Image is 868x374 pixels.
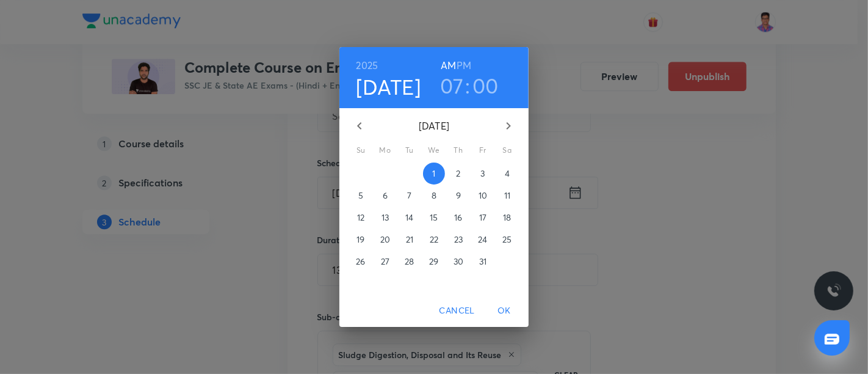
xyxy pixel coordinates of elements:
span: Th [447,144,469,156]
button: 16 [447,207,469,229]
button: 6 [374,185,396,207]
p: 22 [430,233,438,246]
p: 25 [502,233,512,246]
button: 31 [472,251,494,273]
p: 27 [381,255,389,268]
p: 20 [380,233,390,246]
button: 23 [447,229,469,251]
p: 21 [406,233,413,246]
button: 19 [350,229,372,251]
p: 9 [456,189,461,202]
button: 2 [447,163,469,185]
span: OK [490,303,519,318]
button: 25 [496,229,518,251]
button: Cancel [435,299,480,322]
p: 30 [454,255,463,268]
button: 7 [399,185,421,207]
button: 15 [423,207,445,229]
p: 16 [454,211,462,224]
button: 22 [423,229,445,251]
p: 29 [429,255,438,268]
button: 13 [374,207,396,229]
p: 24 [478,233,487,246]
p: 18 [503,211,511,224]
button: OK [485,299,524,322]
button: AM [441,57,456,74]
p: 2 [456,167,460,180]
span: Cancel [439,303,475,318]
button: 14 [399,207,421,229]
p: 7 [407,189,411,202]
button: 2025 [356,57,378,74]
span: Mo [374,144,396,156]
p: 11 [504,189,510,202]
button: 24 [472,229,494,251]
span: Tu [399,144,421,156]
button: PM [457,57,471,74]
p: 3 [480,167,485,180]
button: 3 [472,163,494,185]
button: 18 [496,207,518,229]
button: [DATE] [356,74,421,100]
p: 26 [356,255,365,268]
p: 8 [432,189,436,202]
p: 10 [479,189,487,202]
span: Fr [472,144,494,156]
button: 00 [472,73,499,98]
button: 20 [374,229,396,251]
button: 1 [423,163,445,185]
button: 30 [447,251,469,273]
p: 1 [432,167,435,180]
p: 6 [383,189,388,202]
span: Sa [496,144,518,156]
button: 10 [472,185,494,207]
p: 23 [454,233,463,246]
p: [DATE] [374,119,494,133]
button: 11 [496,185,518,207]
span: We [423,144,445,156]
p: 12 [357,211,364,224]
button: 27 [374,251,396,273]
span: Su [350,144,372,156]
button: 21 [399,229,421,251]
button: 29 [423,251,445,273]
button: 8 [423,185,445,207]
p: 13 [382,211,389,224]
p: 31 [479,255,486,268]
button: 17 [472,207,494,229]
button: 12 [350,207,372,229]
p: 15 [430,211,438,224]
button: 07 [440,73,464,98]
p: 5 [358,189,363,202]
button: 4 [496,163,518,185]
button: 26 [350,251,372,273]
button: 9 [447,185,469,207]
button: 28 [399,251,421,273]
p: 17 [479,211,486,224]
p: 4 [505,167,510,180]
p: 14 [405,211,413,224]
p: 28 [405,255,414,268]
p: 19 [356,233,364,246]
button: 5 [350,185,372,207]
h3: : [465,73,470,98]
